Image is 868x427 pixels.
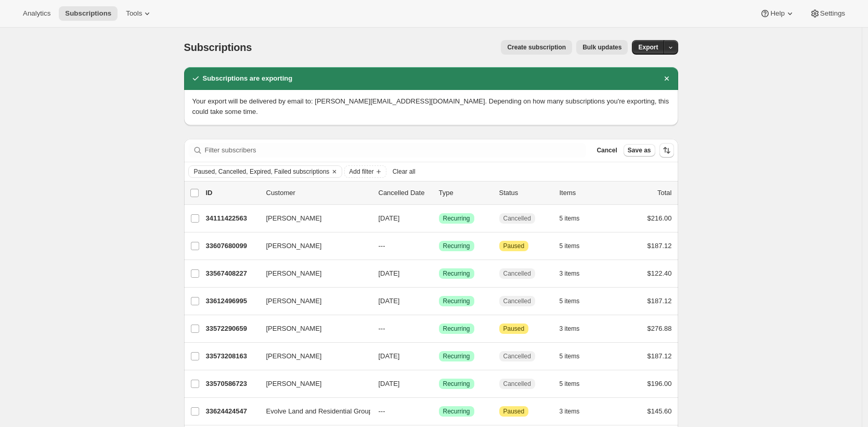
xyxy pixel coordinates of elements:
span: $122.40 [647,269,672,277]
div: 33567408227[PERSON_NAME][DATE]SuccessRecurringCancelled3 items$122.40 [206,266,672,281]
p: ID [206,188,258,198]
span: Evolve Land and Residential Group LLC [266,406,387,417]
p: Cancelled Date [379,188,431,198]
span: [PERSON_NAME] [266,241,322,251]
p: 33573208163 [206,351,258,361]
button: Cancel [592,144,621,157]
div: 33624424547Evolve Land and Residential Group LLC---SuccessRecurringAttentionPaused3 items$145.60 [206,404,672,419]
span: Cancelled [503,269,531,278]
div: Type [439,188,491,198]
span: $187.12 [647,352,672,360]
span: 3 items [560,269,580,278]
span: Recurring [443,269,470,278]
button: [PERSON_NAME] [260,376,364,392]
span: 3 items [560,325,580,333]
span: [DATE] [379,214,400,222]
button: Settings [804,6,851,21]
button: 5 items [560,294,591,308]
span: Cancelled [503,214,531,223]
span: Add filter [349,167,373,176]
p: 33624424547 [206,406,258,417]
span: Cancelled [503,297,531,305]
button: [PERSON_NAME] [260,320,364,337]
button: Sort the results [659,143,674,158]
h2: Subscriptions are exporting [203,73,293,84]
span: [PERSON_NAME] [266,268,322,279]
span: Settings [820,9,845,18]
span: Your export will be delivered by email to: [PERSON_NAME][EMAIL_ADDRESS][DOMAIN_NAME]. Depending o... [192,97,669,115]
button: Help [754,6,801,21]
button: 3 items [560,404,591,419]
span: Subscriptions [65,9,111,18]
span: Paused, Cancelled, Expired, Failed subscriptions [194,167,330,176]
div: 33607680099[PERSON_NAME]---SuccessRecurringAttentionPaused5 items$187.12 [206,239,672,253]
span: $145.60 [647,407,672,415]
button: Evolve Land and Residential Group LLC [260,403,364,420]
span: Cancelled [503,380,531,388]
p: 33567408227 [206,268,258,279]
span: Tools [126,9,142,18]
span: 5 items [560,297,580,305]
span: Export [638,43,658,51]
span: Help [770,9,784,18]
div: Items [560,188,612,198]
button: Tools [120,6,159,21]
span: $187.12 [647,242,672,250]
button: Clear [329,166,340,177]
button: Analytics [17,6,57,21]
span: Create subscription [507,43,566,51]
button: Clear all [388,165,420,178]
span: [DATE] [379,380,400,387]
span: [PERSON_NAME] [266,296,322,306]
button: Create subscription [501,40,572,55]
span: [PERSON_NAME] [266,351,322,361]
button: 3 items [560,321,591,336]
span: Recurring [443,407,470,416]
p: Total [657,188,671,198]
p: Customer [266,188,370,198]
span: Recurring [443,214,470,223]
button: 5 items [560,211,591,226]
button: Dismiss notification [659,71,674,86]
span: [DATE] [379,269,400,277]
span: 5 items [560,214,580,223]
button: Export [632,40,664,55]
button: Save as [624,144,655,157]
button: [PERSON_NAME] [260,293,364,309]
div: 33573208163[PERSON_NAME][DATE]SuccessRecurringCancelled5 items$187.12 [206,349,672,364]
span: Paused [503,407,525,416]
span: Analytics [23,9,50,18]
span: Recurring [443,352,470,360]
button: 5 items [560,377,591,391]
button: [PERSON_NAME] [260,210,364,227]
span: Bulk updates [582,43,621,51]
button: [PERSON_NAME] [260,348,364,365]
span: [DATE] [379,352,400,360]
span: [PERSON_NAME] [266,213,322,224]
span: --- [379,242,385,250]
button: Bulk updates [576,40,628,55]
div: 33572290659[PERSON_NAME]---SuccessRecurringAttentionPaused3 items$276.88 [206,321,672,336]
span: --- [379,407,385,415]
span: [PERSON_NAME] [266,379,322,389]
span: Paused [503,325,525,333]
button: 5 items [560,239,591,253]
span: --- [379,325,385,332]
span: $216.00 [647,214,672,222]
span: Recurring [443,325,470,333]
span: [DATE] [379,297,400,305]
span: Cancel [597,146,617,154]
div: 33612496995[PERSON_NAME][DATE]SuccessRecurringCancelled5 items$187.12 [206,294,672,308]
div: 33570586723[PERSON_NAME][DATE]SuccessRecurringCancelled5 items$196.00 [206,377,672,391]
span: $187.12 [647,297,672,305]
button: Add filter [344,165,386,178]
span: Paused [503,242,525,250]
span: Cancelled [503,352,531,360]
span: Recurring [443,297,470,305]
span: [PERSON_NAME] [266,324,322,334]
p: 33612496995 [206,296,258,306]
span: 5 items [560,352,580,360]
button: [PERSON_NAME] [260,238,364,254]
p: 33607680099 [206,241,258,251]
span: 5 items [560,242,580,250]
